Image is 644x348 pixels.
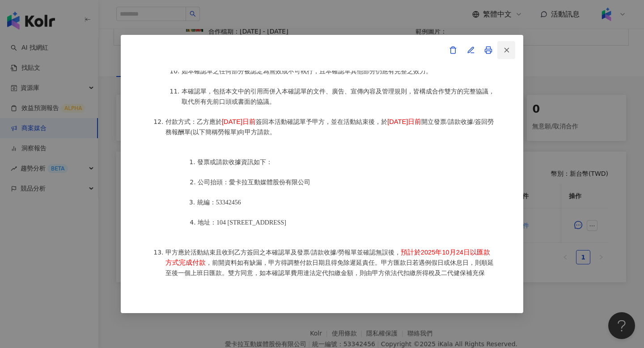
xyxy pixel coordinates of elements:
span: 發票或請款收據資訊如下： [197,159,272,166]
span: [DATE]日前 [387,118,421,125]
span: 付款方式：乙方應於 [165,119,222,125]
span: 統編：53342456 [197,199,241,206]
span: [DATE]日前 [222,118,256,125]
div: [x] 當我按下「我同意」按鈕後，即代表我已審閱並同意本文件之全部內容，且我是合法或有權限的簽署人。(GMT+8 [DATE] 22:35) [148,71,496,277]
span: 地址：104 [STREET_ADDRESS] [198,219,286,226]
span: 公司抬頭：愛卡拉互動媒體股份有限公司 [198,179,310,186]
span: 本確認單，包括本文中的引用而併入本確認單的文件、廣告、宣傳內容及管理規則，皆構成合作雙方的完整協議，取代所有先前口頭或書面的協議。 [182,88,495,105]
span: 甲方應於活動結束且收到乙方簽回之本確認單及發票/請款收據/勞報單並確認無誤後， [165,249,401,256]
span: ，前開資料如有缺漏，甲方得調整付款日期且得免除遲延責任。甲方匯款日若遇例假日或休息日，則順延至後一個上班日匯款。雙方同意，如本確認單費用達法定代扣繳金額，則由甲方依法代扣繳所得稅及二代健保補充保... [165,259,494,287]
span: 簽回本活動確認單予甲方，並在活動結束後，於 [256,119,387,125]
span: 如本確認單之任何部分被認定為無效或不可執行，且本確認單其他部分仍應有完整之效力。 [182,68,432,75]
